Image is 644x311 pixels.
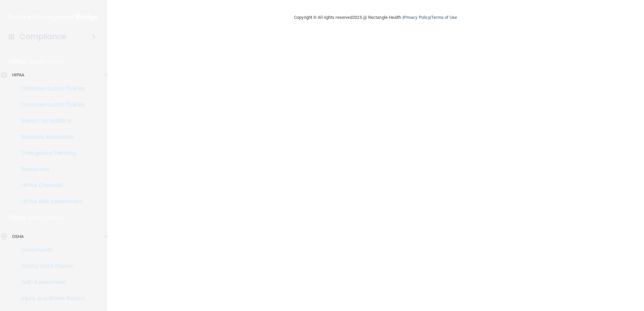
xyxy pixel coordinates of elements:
p: HIPAA [9,58,26,66]
p: HIPAA Risk Assessment [4,198,96,205]
h4: Compliance [20,32,66,41]
p: Self-Assessment [4,279,96,286]
p: Resources [4,166,96,173]
p: Injury and Illness Report [4,295,96,302]
img: PMB logo [8,10,99,24]
p: Emergency Planning [4,150,96,157]
div: Copyright © All rights reserved 2025 @ Rectangle Health | | [253,7,498,28]
p: HIPAA Checklist [4,182,96,189]
p: Documents [4,247,96,253]
p: Documents and Policies [4,85,96,92]
a: Privacy Policy [404,15,430,20]
a: Terms of Use [431,15,457,20]
p: Report an Incident [4,117,96,124]
p: Safety Data Sheets [4,263,96,270]
p: Learn More! [29,214,65,222]
p: OSHA [12,233,24,241]
p: Learn More! [30,58,65,66]
p: Business Associates [4,134,96,140]
p: HIPAA [12,71,25,79]
p: OSHA [9,214,26,222]
p: Documents and Policies [4,101,96,108]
